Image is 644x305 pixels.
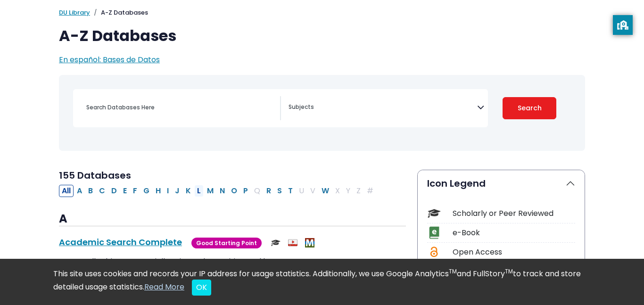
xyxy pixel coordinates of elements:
button: All [59,185,74,197]
button: Filter Results K [183,185,194,197]
button: Filter Results S [274,185,285,197]
span: Good Starting Point [191,238,262,248]
img: Icon Scholarly or Peer Reviewed [428,207,440,220]
button: Filter Results H [153,185,164,197]
h3: A [59,212,406,226]
img: MeL (Michigan electronic Library) [305,238,314,247]
button: Filter Results G [140,185,152,197]
h1: A-Z Databases [59,27,585,45]
button: Filter Results N [217,185,228,197]
button: Filter Results C [96,185,108,197]
span: 155 Databases [59,169,131,182]
button: Filter Results B [85,185,96,197]
button: Filter Results W [319,185,332,197]
div: Scholarly or Peer Reviewed [453,208,575,219]
button: Filter Results D [108,185,120,197]
button: Filter Results O [228,185,240,197]
p: Covers all subjects, especially science, humanities, and law. [59,256,406,267]
button: privacy banner [613,15,633,35]
sup: TM [505,267,513,275]
img: Scholarly or Peer Reviewed [271,238,281,247]
button: Filter Results R [264,185,274,197]
nav: breadcrumb [59,8,585,17]
li: A-Z Databases [90,8,148,17]
button: Filter Results P [240,185,251,197]
button: Filter Results M [204,185,216,197]
img: Audio & Video [288,238,297,247]
button: Close [192,280,211,296]
button: Filter Results E [120,185,130,197]
div: This site uses cookies and records your IP address for usage statistics. Additionally, we use Goo... [53,268,591,296]
button: Filter Results L [194,185,204,197]
img: Icon e-Book [428,226,440,239]
div: Alpha-list to filter by first letter of database name [59,185,377,196]
button: Submit for Search Results [503,97,556,119]
img: Icon Open Access [428,246,440,258]
button: Filter Results T [285,185,296,197]
button: Filter Results I [164,185,172,197]
a: En español: Bases de Datos [59,54,160,65]
button: Filter Results A [74,185,85,197]
a: Academic Search Complete [59,236,182,248]
nav: Search filters [59,75,585,151]
a: Read More [144,281,184,292]
button: Icon Legend [418,170,585,197]
a: DU Library [59,8,90,17]
input: Search database by title or keyword [81,100,280,114]
sup: TM [449,267,457,275]
textarea: Search [289,104,477,112]
div: Open Access [453,247,575,258]
button: Filter Results J [172,185,182,197]
button: Filter Results F [130,185,140,197]
div: e-Book [453,227,575,239]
